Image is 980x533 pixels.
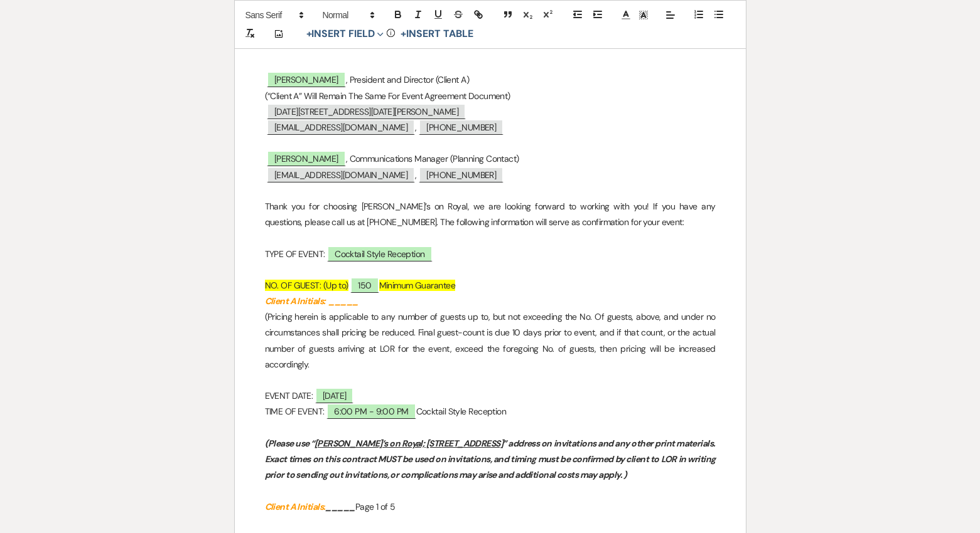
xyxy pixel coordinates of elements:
u: [PERSON_NAME]’s on Royal; [STREET_ADDRESS] [315,438,503,449]
p: (“Client A” Will Remain The Same For Event Agreement Document) [265,88,716,104]
span: Alignment [662,8,679,23]
button: Insert Field [302,26,389,41]
span: 6:00 PM - 9:00 PM [326,403,416,419]
span: [PERSON_NAME] [267,150,346,166]
u: CONTRACT LETTER [413,29,567,52]
span: [EMAIL_ADDRESS][DOMAIN_NAME] [267,119,415,135]
span: [PERSON_NAME] [267,71,346,87]
em: _____ [325,501,355,512]
span: + [401,29,406,39]
em: Client A Initials: [265,501,326,512]
p: TYPE OF EVENT: [265,246,716,262]
span: Header Formats [317,8,379,23]
p: (Pricing herein is applicable to any number of guests up to, but not exceeding the No. Of guests,... [265,309,716,372]
span: [PHONE_NUMBER] [419,119,503,135]
span: [EMAIL_ADDRESS][DOMAIN_NAME] [267,167,415,182]
em: Client A Initials: _____ [265,295,358,307]
p: , Communications Manager (Planning Contact) [265,151,716,167]
em: (Please use “ ” address on invitations and any other print materials. Exact times on this contrac... [265,438,717,480]
span: + [306,29,312,39]
p: TIME OF EVENT: Cocktail Style Reception [265,404,716,420]
span: 150 [350,277,379,293]
p: Thank you for choosing [PERSON_NAME]’s on Royal, we are looking forward to working with you! If y... [265,199,716,230]
span: Cocktail Style Reception [327,246,433,261]
p: , President and Director (Client A) [265,72,716,88]
p: EVENT DATE: [265,388,716,404]
p: , [265,167,716,183]
span: [DATE][STREET_ADDRESS][DATE][PERSON_NAME] [267,103,466,119]
p: Page 1 of 5 [265,499,716,515]
span: NO. OF GUEST: (Up to) [265,280,348,291]
button: +Insert Table [396,26,477,41]
span: Minimum Guarantee [379,280,455,291]
p: , [265,120,716,135]
span: [PHONE_NUMBER] [419,167,503,182]
span: Text Color [617,8,635,23]
span: [DATE] [315,388,354,403]
span: Text Background Color [635,8,652,23]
